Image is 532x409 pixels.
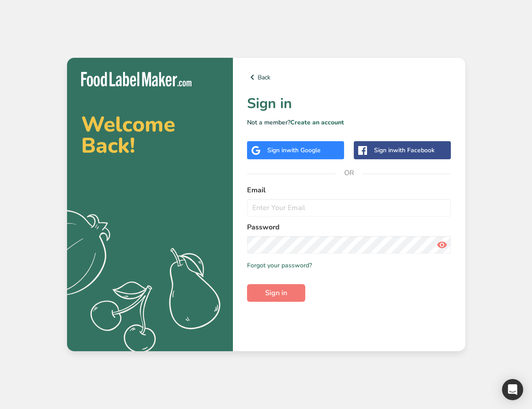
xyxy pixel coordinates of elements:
[247,185,451,195] label: Email
[247,261,312,270] a: Forgot your password?
[336,160,362,186] span: OR
[247,118,451,127] p: Not a member?
[286,146,321,154] span: with Google
[393,146,435,154] span: with Facebook
[265,288,287,298] span: Sign in
[247,222,451,233] label: Password
[247,284,305,302] button: Sign in
[81,72,191,86] img: Food Label Maker
[374,146,435,155] div: Sign in
[267,146,321,155] div: Sign in
[290,118,344,127] a: Create an account
[247,199,451,217] input: Enter Your Email
[81,114,219,156] h2: Welcome Back!
[247,72,451,83] a: Back
[247,93,451,114] h1: Sign in
[502,379,523,400] div: Open Intercom Messenger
